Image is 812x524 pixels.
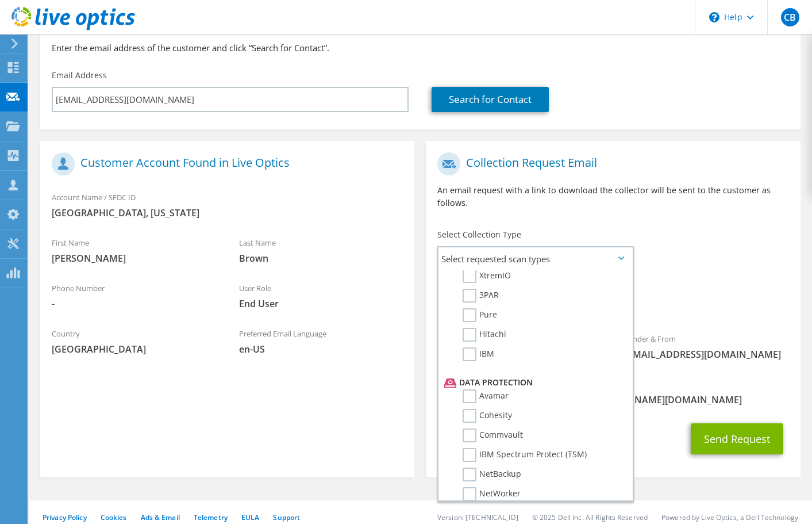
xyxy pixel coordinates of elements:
span: CB [781,8,799,26]
div: CC & Reply To [426,372,800,412]
label: Select Collection Type [437,229,521,240]
div: Preferred Email Language [228,322,415,361]
label: IBM [463,347,494,361]
span: [EMAIL_ADDRESS][DOMAIN_NAME] [625,348,789,361]
label: XtremIO [463,269,511,283]
h1: Collection Request Email [437,152,783,175]
label: NetWorker [463,487,521,501]
p: An email request with a link to download the collector will be sent to the customer as follows. [437,184,788,209]
span: Brown [239,252,403,265]
label: Email Address [52,70,107,81]
a: Cookies [101,512,127,522]
label: 3PAR [463,289,499,303]
a: Support [273,512,300,522]
li: Data Protection [441,376,626,389]
span: [PERSON_NAME] [52,252,216,265]
div: To [426,327,613,366]
a: Search for Contact [432,87,549,112]
span: [GEOGRAPHIC_DATA] [52,343,216,355]
label: Commvault [463,429,523,442]
div: First Name [40,231,228,270]
span: End User [239,297,403,310]
li: Version: [TECHNICAL_ID] [437,512,518,522]
label: Cohesity [463,409,512,423]
a: EULA [241,512,259,522]
a: Telemetry [194,512,228,522]
label: Avamar [463,389,509,403]
div: Country [40,322,228,361]
li: © 2025 Dell Inc. All Rights Reserved [532,512,648,522]
a: Ads & Email [141,512,180,522]
button: Send Request [691,423,783,454]
a: Privacy Policy [43,512,87,522]
div: User Role [228,276,415,316]
label: Hitachi [463,328,506,342]
h3: Enter the email address of the customer and click “Search for Contact”. [52,41,789,54]
h1: Customer Account Found in Live Optics [52,152,397,175]
label: Pure [463,308,497,322]
span: [GEOGRAPHIC_DATA], [US_STATE] [52,206,403,219]
div: Account Name / SFDC ID [40,185,414,225]
div: Last Name [228,231,415,270]
label: IBM Spectrum Protect (TSM) [463,448,587,462]
span: - [52,297,216,310]
span: Select requested scan types [438,247,632,270]
div: Phone Number [40,276,228,316]
li: Powered by Live Optics, a Dell Technology [661,512,798,522]
label: NetBackup [463,468,521,481]
div: Requested Collections [426,275,800,321]
div: Sender & From [613,327,801,366]
span: en-US [239,343,403,355]
svg: \n [709,12,719,22]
